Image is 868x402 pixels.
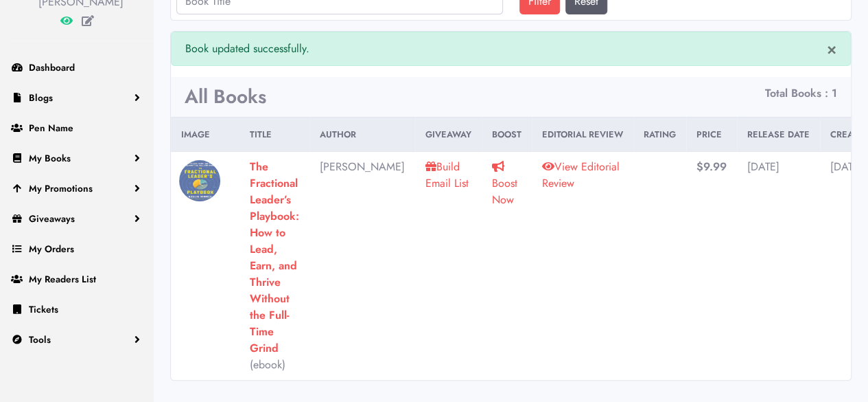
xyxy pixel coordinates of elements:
[29,272,96,286] span: My Readers List
[482,117,532,151] th: Boost
[29,212,75,225] span: Giveaways
[171,117,239,151] th: Image
[29,181,93,195] span: My Promotions
[542,159,620,191] a: View Editorial Review
[179,160,220,201] img: 1758554633.jpg
[737,151,820,380] td: [DATE]
[185,85,266,109] h3: All Books
[765,85,837,102] li: Total Books : 1
[737,117,820,151] th: Release Date
[250,159,299,356] a: The Fractional Leader’s Playbook: How to Lead, Earn, and Thrive Without the Full-Time Grind
[309,117,415,151] th: Author
[309,151,415,380] td: [PERSON_NAME]
[425,159,469,191] a: Build Email List
[415,117,482,151] th: Giveaway
[29,60,75,74] span: Dashboard
[633,117,686,151] th: Rating
[29,151,71,165] span: My Books
[29,121,73,135] span: Pen Name
[239,117,309,151] th: Title
[29,302,58,316] span: Tickets
[239,151,309,380] td: (ebook)
[29,242,74,256] span: My Orders
[532,117,633,151] th: Editorial Review
[171,32,851,66] p: Book updated successfully.
[29,91,53,104] span: Blogs
[29,333,51,346] span: Tools
[696,159,727,175] b: $9.99
[492,159,517,208] a: Boost Now
[686,117,737,151] th: Price
[827,41,836,57] a: close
